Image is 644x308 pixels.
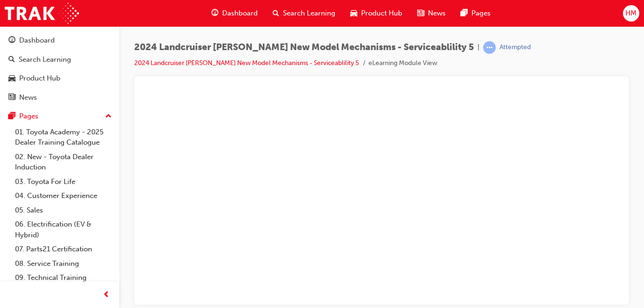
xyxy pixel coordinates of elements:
a: 07. Parts21 Certification [11,242,116,257]
div: Search Learning [19,54,71,65]
div: News [19,92,37,103]
a: 04. Customer Experience [11,189,116,203]
span: car-icon [350,7,357,19]
a: 08. Service Training [11,257,116,271]
a: 02. New - Toyota Dealer Induction [11,150,116,175]
button: DashboardSearch LearningProduct HubNews [4,30,116,108]
button: HM [623,5,639,22]
button: Pages [4,108,116,125]
div: Dashboard [19,35,55,46]
a: Search Learning [4,51,116,68]
a: 2024 Landcruiser [PERSON_NAME] New Model Mechanisms - Serviceablility 5 [134,59,359,67]
span: Product Hub [361,8,402,19]
a: 05. Sales [11,203,116,218]
a: 09. Technical Training [11,271,116,285]
span: Pages [471,8,491,19]
span: pages-icon [461,7,468,19]
a: car-iconProduct Hub [343,4,410,23]
span: up-icon [105,110,112,123]
span: pages-icon [8,112,15,121]
span: prev-icon [103,289,110,301]
span: guage-icon [8,37,15,45]
li: eLearning Module View [369,58,437,69]
span: 2024 Landcruiser [PERSON_NAME] New Model Mechanisms - Serviceablility 5 [134,42,474,53]
span: HM [625,8,637,19]
a: pages-iconPages [453,4,498,23]
span: Search Learning [283,8,335,19]
a: 06. Electrification (EV & Hybrid) [11,217,116,242]
a: Product Hub [4,70,116,87]
span: news-icon [417,7,424,19]
span: guage-icon [211,7,218,19]
span: | [478,42,479,53]
div: Product Hub [19,73,60,84]
span: news-icon [8,94,15,102]
a: news-iconNews [410,4,453,23]
a: 03. Toyota For Life [11,175,116,189]
span: search-icon [273,7,279,19]
div: Attempted [499,43,531,52]
a: guage-iconDashboard [204,4,265,23]
span: Dashboard [222,8,258,19]
a: 01. Toyota Academy - 2025 Dealer Training Catalogue [11,125,116,150]
a: search-iconSearch Learning [265,4,343,23]
img: Trak [5,3,79,24]
span: search-icon [8,56,15,64]
a: News [4,89,116,106]
span: News [428,8,446,19]
span: car-icon [8,74,15,83]
div: Pages [19,111,38,122]
a: Dashboard [4,32,116,49]
span: learningRecordVerb_ATTEMPT-icon [483,41,496,54]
